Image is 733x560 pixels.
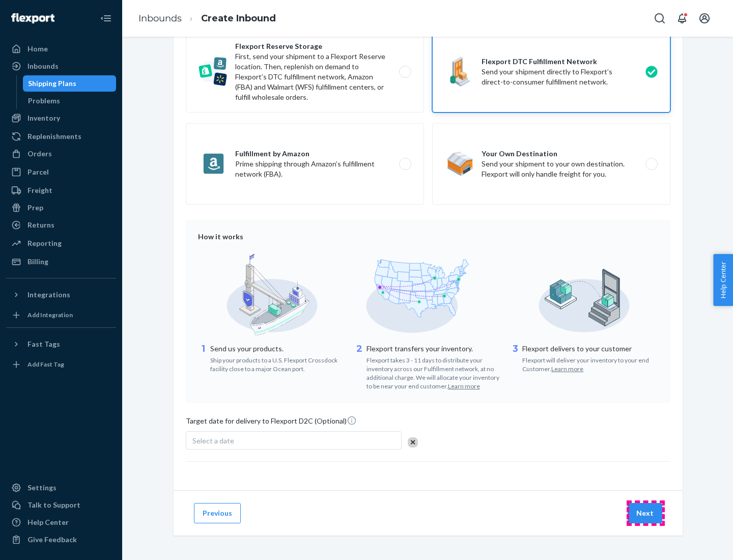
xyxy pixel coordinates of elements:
[6,164,116,180] a: Parcel
[6,531,116,548] button: Give Feedback
[522,344,658,354] p: Flexport delivers to your customer
[672,8,692,29] button: Open notifications
[27,238,62,248] div: Reporting
[27,220,54,230] div: Returns
[27,535,77,545] div: Give Feedback
[23,93,117,109] a: Problems
[130,4,284,34] ol: breadcrumbs
[27,149,52,159] div: Orders
[354,343,364,391] div: 2
[27,517,69,527] div: Help Center
[6,200,116,216] a: Prep
[6,128,116,145] a: Replenishments
[6,356,116,373] a: Add Fast Tag
[366,354,502,391] div: Flexport takes 3 - 11 days to distribute your inventory across our Fulfillment network, at no add...
[6,307,116,323] a: Add Integration
[138,13,182,24] a: Inbounds
[551,365,583,373] button: Learn more
[6,182,116,199] a: Freight
[27,203,43,213] div: Prep
[6,41,116,57] a: Home
[198,343,208,373] div: 1
[28,96,60,106] div: Problems
[6,480,116,496] a: Settings
[6,58,116,74] a: Inbounds
[694,8,715,29] button: Open account menu
[366,344,502,354] p: Flexport transfers your inventory.
[198,232,658,242] div: How it works
[6,110,116,126] a: Inventory
[27,360,64,369] div: Add Fast Tag
[650,8,670,29] button: Open Search Box
[27,167,49,177] div: Parcel
[210,354,346,373] div: Ship your products to a U.S. Flexport Crossdock facility close to a major Ocean port.
[192,436,234,445] span: Select a date
[11,13,54,23] img: Flexport logo
[713,254,733,306] button: Help Center
[27,131,81,142] div: Replenishments
[186,415,357,430] span: Target date for delivery to Flexport D2C (Optional)
[27,113,60,123] div: Inventory
[27,500,80,510] div: Talk to Support
[522,354,658,373] div: Flexport will deliver your inventory to your end Customer.
[27,257,48,267] div: Billing
[628,503,662,523] button: Next
[510,343,520,373] div: 3
[448,382,480,390] button: Learn more
[6,514,116,530] a: Help Center
[27,290,70,300] div: Integrations
[23,75,117,92] a: Shipping Plans
[6,217,116,233] a: Returns
[28,78,76,89] div: Shipping Plans
[210,344,346,354] p: Send us your products.
[27,61,59,71] div: Inbounds
[27,339,60,349] div: Fast Tags
[201,13,276,24] a: Create Inbound
[6,146,116,162] a: Orders
[6,287,116,303] button: Integrations
[27,483,57,493] div: Settings
[27,44,48,54] div: Home
[6,254,116,270] a: Billing
[6,235,116,251] a: Reporting
[194,503,241,523] button: Previous
[27,311,73,319] div: Add Integration
[6,336,116,352] button: Fast Tags
[96,8,116,29] button: Close Navigation
[6,497,116,513] a: Talk to Support
[27,185,52,195] div: Freight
